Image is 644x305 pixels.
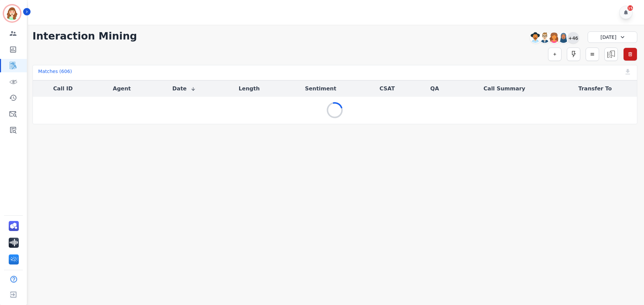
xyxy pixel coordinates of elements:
h1: Interaction Mining [33,30,137,42]
div: Matches ( 606 ) [38,68,72,77]
button: Sentiment [305,85,336,93]
button: CSAT [380,85,395,93]
button: Call ID [53,85,72,93]
button: Transfer To [578,85,612,93]
img: Bordered avatar [4,5,20,21]
button: Length [238,85,260,93]
button: Agent [113,85,131,93]
button: Date [172,85,196,93]
button: QA [430,85,439,93]
div: 15 [628,5,633,11]
button: Call Summary [484,85,525,93]
div: +46 [568,32,579,44]
div: [DATE] [588,31,637,43]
